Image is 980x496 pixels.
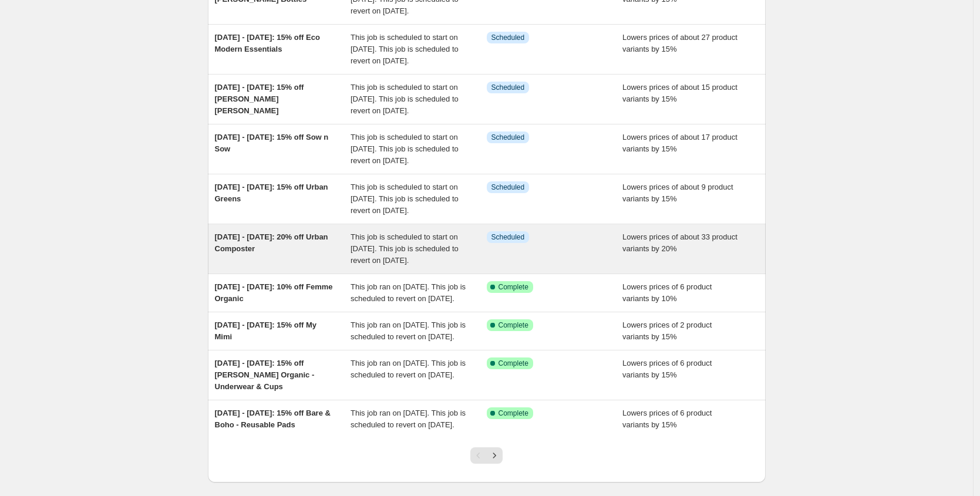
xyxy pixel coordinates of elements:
span: Lowers prices of about 33 product variants by 20% [622,232,737,253]
span: Lowers prices of about 17 product variants by 15% [622,133,737,153]
span: Scheduled [491,183,525,192]
span: This job is scheduled to start on [DATE]. This job is scheduled to revert on [DATE]. [351,183,459,215]
nav: Pagination [470,447,503,464]
span: This job is scheduled to start on [DATE]. This job is scheduled to revert on [DATE]. [351,33,459,65]
span: Lowers prices of about 27 product variants by 15% [622,33,737,53]
span: This job ran on [DATE]. This job is scheduled to revert on [DATE]. [351,282,466,303]
span: This job ran on [DATE]. This job is scheduled to revert on [DATE]. [351,359,466,379]
span: Lowers prices of 6 product variants by 15% [622,359,712,379]
span: [DATE] - [DATE]: 15% off Eco Modern Essentials [215,33,320,53]
span: [DATE] - [DATE]: 15% off My Mimi [215,320,317,341]
span: Lowers prices of 6 product variants by 15% [622,409,712,429]
span: This job ran on [DATE]. This job is scheduled to revert on [DATE]. [351,409,466,429]
span: Scheduled [491,33,525,42]
span: Complete [499,320,528,330]
span: Lowers prices of 2 product variants by 15% [622,320,712,341]
span: [DATE] - [DATE]: 15% off Bare & Boho - Reusable Pads [215,409,331,429]
span: [DATE] - [DATE]: 20% off Urban Composter [215,232,328,253]
span: This job is scheduled to start on [DATE]. This job is scheduled to revert on [DATE]. [351,133,459,165]
span: [DATE] - [DATE]: 15% off [PERSON_NAME] Organic - Underwear & Cups [215,359,315,391]
span: Scheduled [491,133,525,142]
span: [DATE] - [DATE]: 15% off Urban Greens [215,183,328,203]
span: Lowers prices of about 15 product variants by 15% [622,83,737,103]
span: Complete [499,282,528,292]
span: Lowers prices of about 9 product variants by 15% [622,183,733,203]
span: Complete [499,409,528,418]
span: [DATE] - [DATE]: 10% off Femme Organic [215,282,333,303]
span: Lowers prices of 6 product variants by 10% [622,282,712,303]
span: [DATE] - [DATE]: 15% off [PERSON_NAME] [PERSON_NAME] [215,83,304,115]
span: This job is scheduled to start on [DATE]. This job is scheduled to revert on [DATE]. [351,83,459,115]
span: Complete [499,359,528,368]
span: This job is scheduled to start on [DATE]. This job is scheduled to revert on [DATE]. [351,232,459,265]
button: Next [486,447,503,464]
span: Scheduled [491,83,525,92]
span: This job ran on [DATE]. This job is scheduled to revert on [DATE]. [351,320,466,341]
span: Scheduled [491,232,525,242]
span: [DATE] - [DATE]: 15% off Sow n Sow [215,133,329,153]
